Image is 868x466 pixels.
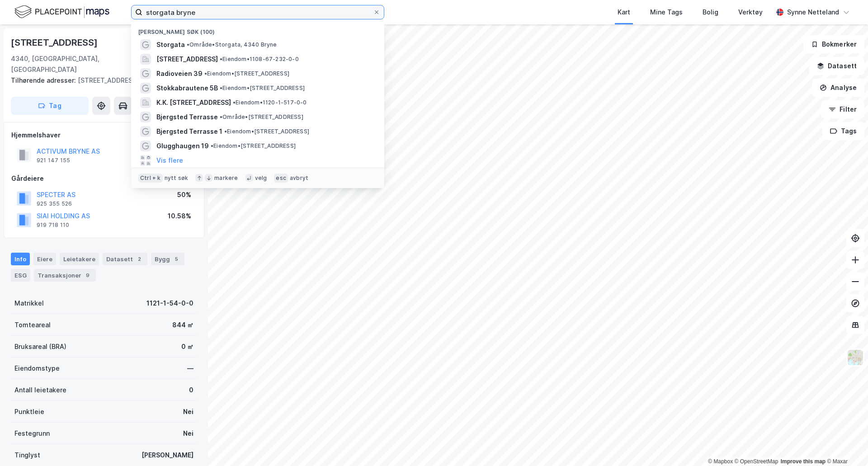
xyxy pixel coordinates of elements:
div: Eiendomstype [14,363,60,374]
div: — [187,363,193,374]
div: Hjemmelshaver [11,130,197,141]
span: • [211,142,213,149]
div: Info [11,253,30,265]
div: Antall leietakere [14,385,66,395]
span: • [220,85,222,91]
div: 9 [83,271,92,280]
div: Gårdeiere [11,173,197,184]
span: Storgata [156,39,185,50]
span: Glugghaugen 19 [156,141,209,151]
div: 50% [177,189,191,200]
div: 0 [189,385,193,395]
span: Bjergsted Terrasse [156,112,218,122]
div: [STREET_ADDRESS] [11,35,99,50]
div: Kontrollprogram for chat [823,423,868,466]
span: • [233,99,236,106]
div: Bolig [703,7,718,18]
div: Nei [183,428,193,439]
span: Eiendom • [STREET_ADDRESS] [204,70,289,77]
a: Mapbox [708,458,733,465]
div: [STREET_ADDRESS] [11,75,190,86]
div: [PERSON_NAME] [142,450,193,461]
span: Eiendom • 1108-67-232-0-0 [220,56,299,63]
div: Synne Netteland [787,7,839,18]
div: 925 355 526 [37,200,72,207]
div: Festegrunn [14,428,50,439]
input: Søk på adresse, matrikkel, gårdeiere, leietakere eller personer [142,5,373,19]
div: velg [255,174,267,182]
span: Stokkabrautene 5B [156,83,218,94]
div: Bruksareal (BRA) [14,341,66,352]
button: Vis flere [156,155,183,166]
div: 844 ㎡ [172,320,193,330]
span: • [204,70,207,77]
a: Improve this map [781,458,826,465]
div: Matrikkel [14,298,44,309]
span: • [224,128,227,135]
div: 0 ㎡ [181,341,193,352]
div: Tomteareal [14,320,51,330]
span: Eiendom • 1120-1-517-0-0 [233,99,307,106]
button: Datasett [809,57,864,75]
button: Tag [11,97,89,115]
div: 10.58% [168,211,191,221]
div: 4340, [GEOGRAPHIC_DATA], [GEOGRAPHIC_DATA] [11,53,165,75]
div: 921 147 155 [37,157,70,164]
div: markere [214,174,238,182]
span: Eiendom • [STREET_ADDRESS] [220,85,305,92]
span: Område • Storgata, 4340 Bryne [187,41,277,48]
span: Eiendom • [STREET_ADDRESS] [224,128,309,135]
a: OpenStreetMap [735,458,778,465]
iframe: Chat Widget [823,423,868,466]
span: Radioveien 39 [156,68,203,79]
button: Tags [822,122,864,140]
div: nytt søk [165,174,189,182]
span: [STREET_ADDRESS] [156,54,218,65]
div: Nei [183,406,193,417]
div: Eiere [33,253,56,265]
div: 919 718 110 [37,221,69,229]
span: • [220,113,222,120]
div: Ctrl + k [138,174,163,183]
div: Kart [618,7,630,18]
div: Datasett [103,253,147,265]
div: Tinglyst [14,450,40,461]
span: Område • [STREET_ADDRESS] [220,113,303,121]
img: Z [847,349,864,366]
span: Tilhørende adresser: [11,76,78,84]
div: 2 [135,254,144,264]
div: 5 [172,254,181,264]
div: Verktøy [738,7,763,18]
div: esc [274,174,288,183]
div: avbryt [290,174,308,182]
span: • [187,41,189,48]
span: Bjergsted Terrasse 1 [156,126,222,137]
span: K.K. [STREET_ADDRESS] [156,97,231,108]
div: 1121-1-54-0-0 [146,298,193,309]
img: logo.f888ab2527a4732fd821a326f86c7f29.svg [14,4,109,20]
button: Bokmerker [803,35,864,53]
span: Eiendom • [STREET_ADDRESS] [211,142,296,150]
div: Leietakere [60,253,99,265]
div: Punktleie [14,406,44,417]
button: Analyse [812,79,864,97]
div: Transaksjoner [34,269,96,282]
button: Filter [821,100,864,118]
div: [PERSON_NAME] søk (100) [131,21,384,38]
div: Bygg [151,253,184,265]
span: • [220,56,222,62]
div: ESG [11,269,30,282]
div: Mine Tags [650,7,683,18]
